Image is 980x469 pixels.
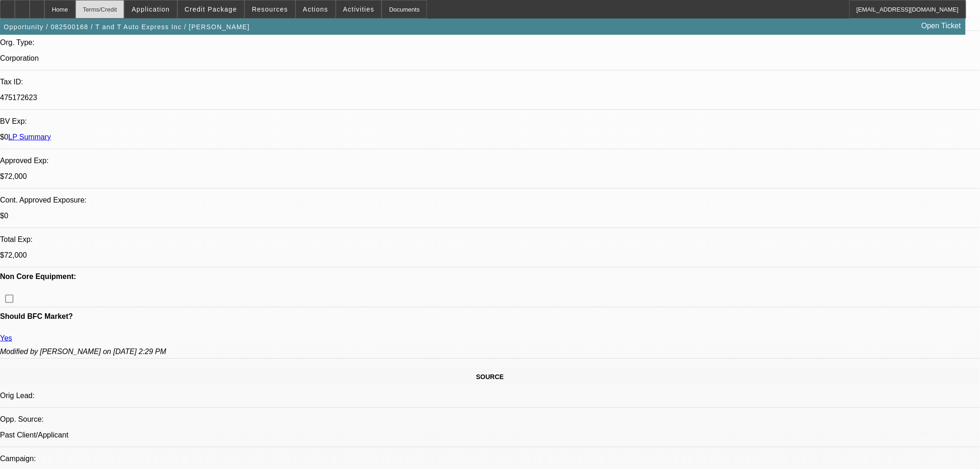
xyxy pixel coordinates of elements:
button: Credit Package [178,0,244,18]
button: Application [125,0,176,18]
span: SOURCE [476,373,504,380]
button: Activities [336,0,382,18]
button: Actions [296,0,335,18]
a: Open Ticket [918,18,965,34]
span: Resources [252,6,288,13]
span: Application [132,6,170,13]
span: Activities [343,6,375,13]
span: Opportunity / 082500168 / T and T Auto Express Inc / [PERSON_NAME] [4,23,250,31]
span: Credit Package [185,6,237,13]
a: LP Summary [8,133,51,141]
button: Resources [245,0,295,18]
span: Actions [303,6,328,13]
